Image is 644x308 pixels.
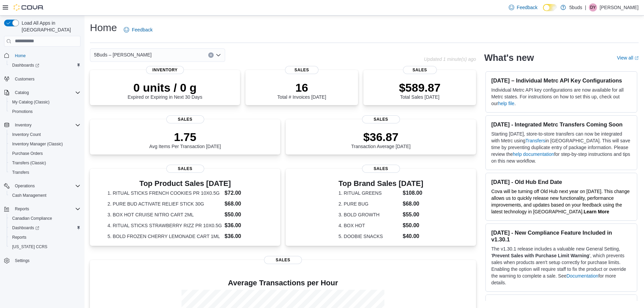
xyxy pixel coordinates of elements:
div: Danielle Young [589,3,597,11]
span: Sales [285,66,319,74]
button: [US_STATE] CCRS [7,242,83,252]
dd: $68.00 [403,200,423,208]
dt: 4. BOX HOT [338,222,400,229]
a: Documentation [567,273,598,279]
button: Purchase Orders [7,149,83,158]
span: Customers [12,75,80,83]
button: Settings [1,256,83,265]
span: Transfers [12,170,29,175]
span: Catalog [15,90,29,95]
span: Inventory [15,122,31,128]
span: Inventory Count [12,132,41,137]
button: Customers [1,74,83,84]
p: Individual Metrc API key configurations are now available for all Metrc states. For instructions ... [491,87,631,107]
a: Cash Management [9,191,49,199]
button: Clear input [208,52,214,58]
dd: $108.00 [403,189,423,197]
span: Cova will be turning off Old Hub next year on [DATE]. This change allows us to quickly release ne... [491,189,629,214]
p: | [585,3,586,11]
dt: 2. PURE BUD ACTIVATE RELIEF STICK 30G [108,200,222,207]
a: help file [498,101,514,106]
span: [US_STATE] CCRS [12,244,47,250]
nav: Complex example [4,48,80,283]
button: Promotions [7,107,83,116]
a: Transfers [525,138,545,143]
button: Inventory [1,120,83,130]
span: Sales [166,115,204,123]
span: Reports [12,205,80,213]
span: My Catalog (Classic) [9,98,80,106]
a: [US_STATE] CCRS [9,243,50,251]
span: DY [590,3,596,11]
dt: 3. BOLD GROWTH [338,211,400,218]
span: Transfers [9,168,80,176]
span: Dashboards [9,61,80,69]
span: Purchase Orders [9,149,80,158]
div: Avg Items Per Transaction [DATE] [149,130,221,149]
a: Dashboards [7,61,83,70]
dt: 2. PURE BUG [338,200,400,207]
button: My Catalog (Classic) [7,97,83,107]
a: Dashboards [9,224,42,232]
span: Sales [403,66,437,74]
dt: 5. BOLD FROZEN CHERRY LEMONADE CART 1ML [108,233,222,240]
a: Promotions [9,108,35,116]
dd: $40.00 [403,232,423,240]
p: Starting [DATE], store-to-store transfers can now be integrated with Metrc using in [GEOGRAPHIC_D... [491,131,631,164]
span: Home [15,53,26,58]
span: Inventory Manager (Classic) [12,141,63,147]
span: Dashboards [12,225,39,231]
span: Inventory Manager (Classic) [9,140,80,148]
button: Home [1,51,83,61]
dd: $55.00 [403,211,423,219]
a: Home [12,52,28,60]
a: Learn More [584,209,609,214]
span: Catalog [12,89,80,97]
span: Transfers (Classic) [9,159,80,167]
button: Reports [7,233,83,242]
span: Inventory [12,121,80,129]
dt: 5. DOOBIE SNACKS [338,233,400,240]
a: Reports [9,233,29,241]
button: Operations [1,181,83,191]
a: help documentation [513,151,554,157]
button: Operations [12,182,38,190]
span: Feedback [517,4,538,11]
p: [PERSON_NAME] [600,3,639,11]
a: Customers [12,75,37,83]
button: Cash Management [7,191,83,200]
h4: Average Transactions per Hour [95,279,471,287]
a: Purchase Orders [9,149,46,158]
p: 1.75 [149,130,221,144]
button: Inventory [12,121,34,129]
span: Washington CCRS [9,243,80,251]
a: Dashboards [7,223,83,233]
span: Promotions [12,109,33,114]
span: Reports [15,206,29,212]
a: Feedback [506,1,540,14]
dt: 4. RITUAL STICKS STRAWBERRY RIZZ PR 10X0.5G [108,222,222,229]
a: Inventory Manager (Classic) [9,140,66,148]
dd: $36.00 [224,232,263,240]
a: Settings [12,257,32,265]
button: Reports [1,204,83,214]
span: Home [12,51,80,60]
button: Inventory Count [7,130,83,139]
span: Dashboards [9,224,80,232]
h3: [DATE] – Individual Metrc API Key Configurations [491,77,631,84]
img: Cova [14,4,44,11]
button: Canadian Compliance [7,214,83,223]
dd: $50.00 [403,221,423,230]
button: Catalog [1,88,83,97]
a: View allExternal link [617,55,639,61]
dd: $68.00 [224,200,263,208]
h3: [DATE] - New Compliance Feature Included in v1.30.1 [491,229,631,243]
h1: Home [90,21,117,34]
p: The v1.30.1 release includes a valuable new General Setting, ' ', which prevents sales when produ... [491,245,631,286]
dd: $72.00 [224,189,263,197]
a: Feedback [121,23,155,37]
span: Dashboards [12,63,39,68]
p: 0 units / 0 g [128,81,202,94]
h2: What's new [484,52,534,63]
